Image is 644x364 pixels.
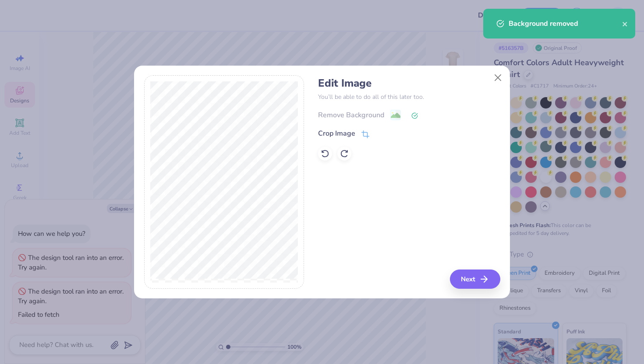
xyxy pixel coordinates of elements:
[509,18,622,29] div: Background removed
[622,18,628,29] button: close
[318,128,355,139] div: Crop Image
[450,269,500,289] button: Next
[318,77,500,90] h4: Edit Image
[490,69,506,86] button: Close
[318,92,500,101] p: You’ll be able to do all of this later too.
